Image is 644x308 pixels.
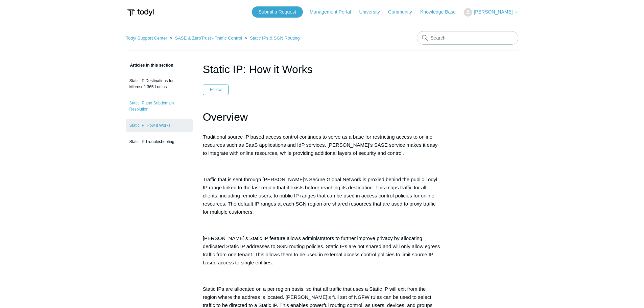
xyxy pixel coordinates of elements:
a: Static IP Destinations for Microsoft 365 Logins [126,74,193,93]
span: Articles in this section [126,63,173,68]
a: Submit a Request [252,6,303,18]
a: Static IP and Subdomain Resolution [126,97,193,116]
input: Search [417,31,518,45]
h1: Static IP: How it Works [203,61,442,77]
a: Todyl Support Center [126,35,167,41]
a: Static IPs & SGN Routing [250,35,300,41]
h1: Overview [203,109,442,126]
button: [PERSON_NAME] [464,8,518,17]
p: Traditional source IP based access control continues to serve as a base for restricting access to... [203,133,442,157]
a: Knowledge Base [420,8,462,16]
a: Management Portal [310,8,358,16]
p: Traffic that is sent through [PERSON_NAME]'s Secure Global Network is proxied behind the public T... [203,175,442,216]
span: [PERSON_NAME] [474,9,512,15]
button: Follow Article [203,85,229,95]
img: Todyl Support Center Help Center home page [126,6,155,19]
a: University [359,8,386,16]
a: Static IP Troubleshooting [126,135,193,148]
a: Community [388,8,419,16]
li: Static IPs & SGN Routing [243,35,300,41]
a: Static IP: How it Works [126,119,193,132]
a: SASE & ZeroTrust - Traffic Control [175,35,242,41]
p: [PERSON_NAME]'s Static IP feature allows administrators to further improve privacy by allocating ... [203,234,442,267]
li: SASE & ZeroTrust - Traffic Control [168,35,243,41]
li: Todyl Support Center [126,35,169,41]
